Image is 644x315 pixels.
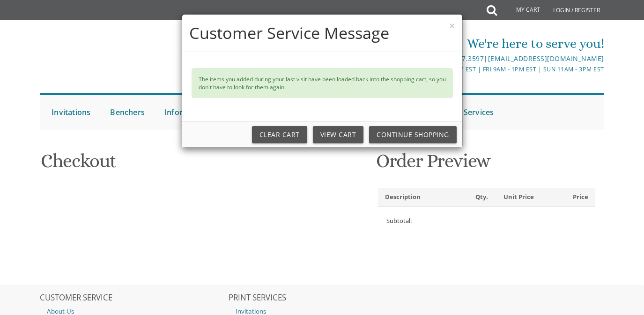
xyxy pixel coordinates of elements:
button: × [449,21,455,31]
div: The items you added during your last visit have been loaded back into the shopping cart, so you d... [192,68,453,98]
a: View Cart [313,126,364,143]
a: Clear Cart [252,126,307,143]
h4: Customer Service Message [189,22,455,45]
a: Continue Shopping [369,126,457,143]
